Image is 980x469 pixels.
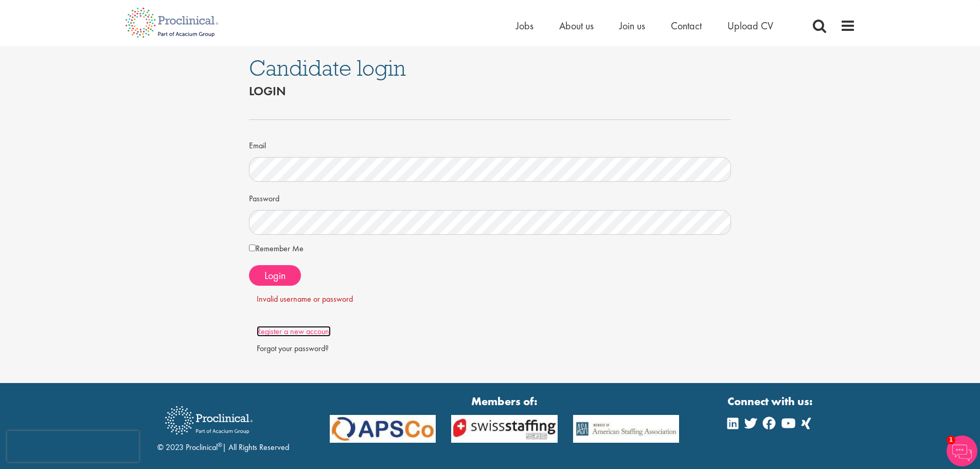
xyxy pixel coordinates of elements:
iframe: reCAPTCHA [7,431,139,462]
a: Contact [671,19,702,32]
a: About us [559,19,594,32]
img: Proclinical Recruitment [157,399,260,442]
a: Register a new account [257,326,331,337]
strong: Members of: [330,393,680,409]
strong: Connect with us: [727,393,815,409]
a: Join us [619,19,645,32]
span: Login [264,269,286,282]
div: Invalid username or password [257,293,724,305]
input: Remember Me [249,245,256,251]
a: Upload CV [727,19,773,32]
button: Login [249,265,301,286]
a: Jobs [516,19,533,32]
div: Forgot your password? [257,343,724,355]
img: Chatbot [947,436,977,466]
label: Remember Me [249,242,304,255]
span: Candidate login [249,54,406,82]
sup: ® [218,441,222,449]
label: Password [249,189,279,205]
img: APSCo [565,415,687,443]
span: 1 [947,436,955,444]
label: Email [249,136,266,152]
div: © 2023 Proclinical | All Rights Reserved [157,398,289,454]
h2: Login [249,84,732,98]
img: APSCo [443,415,565,443]
img: APSCo [322,415,444,443]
